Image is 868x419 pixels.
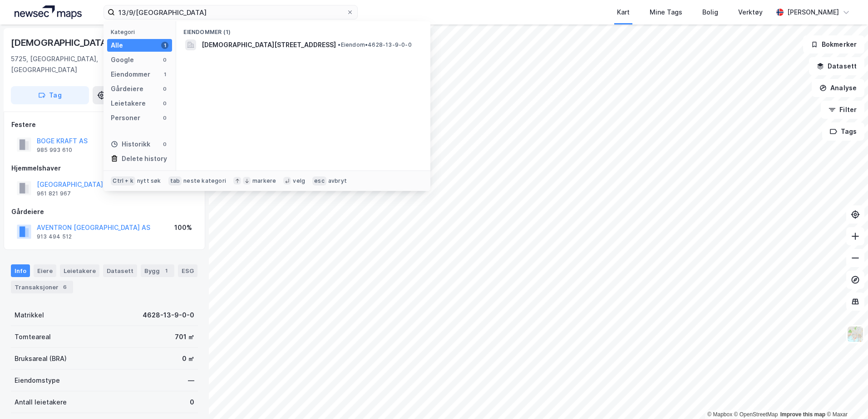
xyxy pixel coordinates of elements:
div: Antall leietakere [15,397,67,408]
a: Improve this map [780,411,825,418]
div: Google [111,54,134,65]
div: [DEMOGRAPHIC_DATA] 181 [11,35,129,50]
div: esc [312,176,326,185]
div: Alle [111,40,123,51]
div: avbryt [328,177,347,185]
button: Tags [822,122,864,141]
a: OpenStreetMap [734,411,778,418]
div: 100% [174,222,192,233]
div: Eiendommer [111,69,150,80]
div: 0 [190,397,194,408]
div: 0 [161,100,168,107]
div: 0 [161,85,168,93]
span: • [338,41,340,48]
iframe: Chat Widget [823,375,868,419]
div: Gårdeiere [111,83,143,94]
div: ESG [178,264,197,277]
div: Personer [111,112,140,123]
div: Info [11,264,30,277]
a: Mapbox [707,411,732,418]
div: Mine Tags [650,7,682,18]
div: Festere [11,119,197,130]
div: 701 ㎡ [175,331,194,342]
div: Eiendomstype [15,375,60,386]
div: Leietakere [111,98,146,109]
div: Verktøy [738,7,763,18]
div: neste kategori [183,177,226,185]
div: Kart [617,7,630,18]
div: Bolig [702,7,718,18]
div: 1 [161,71,168,78]
div: Bruksareal (BRA) [15,353,67,364]
div: Ctrl + k [111,176,135,185]
button: Datasett [809,57,864,75]
div: [PERSON_NAME] [787,7,839,18]
div: Matrikkel [15,310,44,321]
div: 0 ㎡ [182,353,194,364]
button: Analyse [812,79,864,97]
div: tab [168,176,182,185]
button: Filter [821,101,864,119]
div: markere [252,177,276,185]
div: Datasett [103,264,137,277]
div: 0 [161,141,168,148]
div: Eiendommer (1) [176,21,430,38]
div: 1 [161,42,168,49]
div: Historikk [111,139,150,150]
div: Bygg [141,264,174,277]
div: Tomteareal [15,331,51,342]
button: Tag [11,86,89,104]
div: 5725, [GEOGRAPHIC_DATA], [GEOGRAPHIC_DATA] [11,54,157,75]
div: Hjemmelshaver [11,163,197,174]
div: 4628-13-9-0-0 [143,310,194,321]
div: Kategori [111,29,172,35]
div: — [188,375,194,386]
span: Eiendom • 4628-13-9-0-0 [338,41,411,49]
img: logo.a4113a55bc3d86da70a041830d287a7e.svg [15,5,82,19]
div: 6 [60,283,69,292]
button: Bokmerker [803,35,864,54]
div: Leietakere [60,264,99,277]
div: nytt søk [137,177,161,185]
div: 0 [161,56,168,63]
div: Transaksjoner [11,281,73,293]
div: 961 821 967 [37,190,71,197]
input: Søk på adresse, matrikkel, gårdeiere, leietakere eller personer [115,5,346,19]
div: Eiere [34,264,56,277]
div: 1 [162,266,171,275]
div: Delete history [122,153,167,164]
span: [DEMOGRAPHIC_DATA][STREET_ADDRESS] [202,39,336,50]
div: Gårdeiere [11,206,197,217]
div: 913 494 512 [37,233,72,240]
div: 985 993 610 [37,146,72,154]
div: 0 [161,114,168,122]
img: Z [847,326,864,343]
div: velg [293,177,305,185]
